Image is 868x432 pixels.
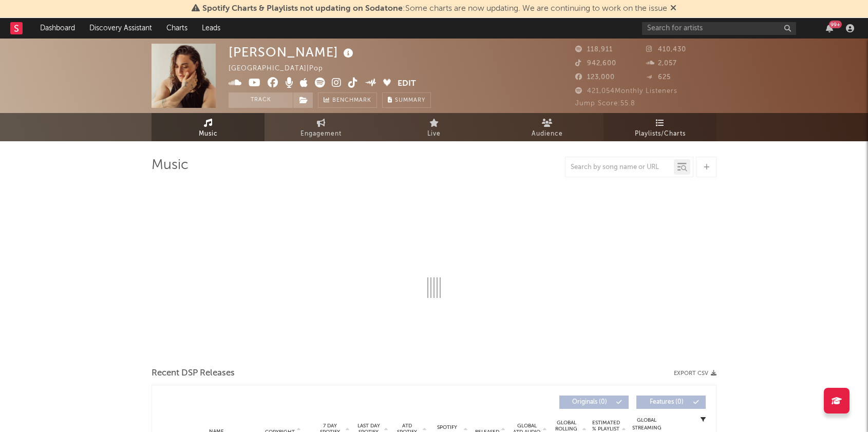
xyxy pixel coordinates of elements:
[199,128,218,140] span: Music
[82,18,159,39] a: Discovery Assistant
[382,92,431,108] button: Summary
[229,92,293,108] button: Track
[318,92,377,108] a: Benchmark
[202,5,667,13] span: : Some charts are now updating. We are continuing to work on the issue
[646,46,686,53] span: 410,430
[559,396,629,409] button: Originals(0)
[826,24,833,32] button: 99+
[159,18,195,39] a: Charts
[670,5,676,13] span: Dismiss
[229,63,335,75] div: [GEOGRAPHIC_DATA] | Pop
[575,88,677,95] span: 421,054 Monthly Listeners
[575,100,635,107] span: Jump Score: 55.8
[202,5,403,13] span: Spotify Charts & Playlists not updating on Sodatone
[674,370,716,377] button: Export CSV
[565,163,674,172] input: Search by song name or URL
[332,95,371,107] span: Benchmark
[635,128,686,140] span: Playlists/Charts
[33,18,82,39] a: Dashboard
[636,396,706,409] button: Features(0)
[195,18,228,39] a: Leads
[643,399,690,405] span: Features ( 0 )
[566,399,613,405] span: Originals ( 0 )
[603,113,716,141] a: Playlists/Charts
[642,22,796,35] input: Search for artists
[829,21,842,28] div: 99 +
[265,113,378,141] a: Engagement
[229,44,356,61] div: [PERSON_NAME]
[152,113,265,141] a: Music
[490,113,603,141] a: Audience
[646,74,671,81] span: 625
[646,60,677,67] span: 2,057
[395,98,425,103] span: Summary
[152,367,235,380] span: Recent DSP Releases
[378,113,490,141] a: Live
[300,128,342,140] span: Engagement
[398,78,416,90] button: Edit
[575,60,616,67] span: 942,600
[575,74,615,81] span: 123,000
[532,128,563,140] span: Audience
[575,46,613,53] span: 118,911
[427,128,441,140] span: Live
